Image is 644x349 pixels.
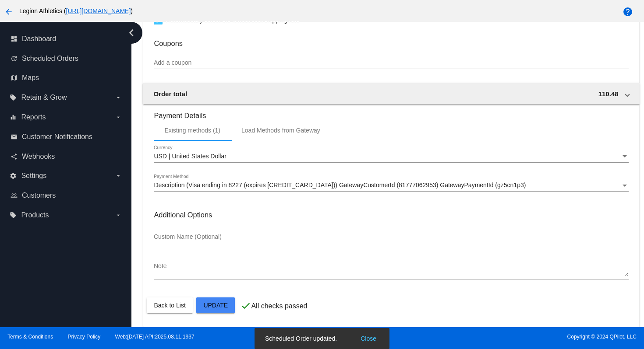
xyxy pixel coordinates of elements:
span: Products [21,211,49,219]
i: email [11,133,18,140]
mat-expansion-panel-header: Order total 110.48 [143,83,639,104]
a: update Scheduled Orders [11,52,122,66]
span: Scheduled Orders [22,55,78,63]
span: USD | United States Dollar [154,153,226,160]
span: Description (Visa ending in 8227 (expires [CREDIT_CARD_DATA])) GatewayCustomerId (81777062953) Ga... [154,181,526,188]
span: Back to List [154,302,185,309]
a: Terms & Conditions [7,334,53,340]
span: Maps [22,74,39,82]
a: email Customer Notifications [11,130,122,144]
i: equalizer [10,114,17,121]
h3: Additional Options [154,211,628,219]
span: 110.48 [598,90,619,98]
div: Existing methods (1) [164,127,220,134]
button: Back to List [147,297,192,313]
span: Update [203,302,228,309]
i: local_offer [10,212,17,219]
span: Reports [21,113,46,121]
i: arrow_drop_down [115,114,122,121]
a: [URL][DOMAIN_NAME] [66,7,131,14]
mat-select: Currency [154,153,628,160]
i: arrow_drop_down [115,94,122,101]
i: people_outline [11,192,18,199]
span: Dashboard [22,35,56,43]
i: local_offer [10,94,17,101]
span: Copyright © 2024 QPilot, LLC [329,334,637,340]
h3: Payment Details [154,105,628,120]
simple-snack-bar: Scheduled Order updated. [265,334,379,343]
i: dashboard [11,35,18,42]
i: update [11,55,18,62]
p: All checks passed [251,302,307,310]
span: Legion Athletics ( ) [19,7,133,14]
i: share [11,153,18,160]
i: settings [10,172,17,179]
a: Privacy Policy [68,334,101,340]
mat-icon: arrow_back [4,7,14,17]
mat-icon: check [241,300,251,311]
span: Retain & Grow [21,94,67,101]
span: Order total [153,90,187,98]
i: arrow_drop_down [115,172,122,179]
a: Web:[DATE] API:2025.08.11.1937 [115,334,195,340]
button: Close [358,334,379,343]
span: Webhooks [22,153,55,161]
a: people_outline Customers [11,188,122,202]
mat-icon: help [623,7,633,17]
span: Settings [21,172,46,180]
a: share Webhooks [11,150,122,164]
div: Load Methods from Gateway [241,127,320,134]
span: Customer Notifications [22,133,92,141]
h3: Coupons [154,33,628,48]
span: Customers [22,192,56,199]
mat-select: Payment Method [154,182,628,189]
a: dashboard Dashboard [11,32,122,46]
button: Update [196,297,235,313]
input: Custom Name (Optional) [154,234,233,241]
i: arrow_drop_down [115,212,122,219]
input: Add a coupon [154,59,628,66]
i: map [11,74,18,81]
a: map Maps [11,71,122,85]
i: chevron_left [124,26,138,40]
